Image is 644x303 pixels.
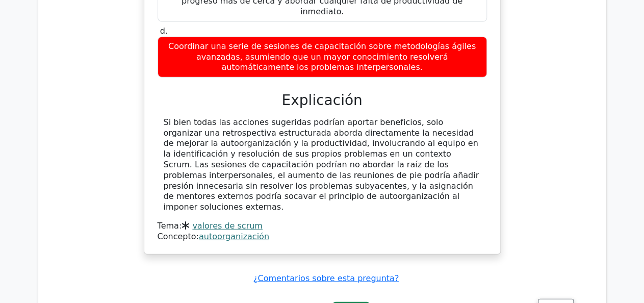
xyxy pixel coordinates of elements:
[158,221,182,231] font: Tema:
[164,117,479,212] font: Si bien todas las acciones sugeridas podrían aportar beneficios, solo organizar una retrospectiva...
[158,232,199,241] font: Concepto:
[281,92,362,109] font: Explicación
[192,221,263,231] a: valores de scrum
[253,273,399,283] a: ¿Comentarios sobre esta pregunta?
[199,232,269,241] a: autoorganización
[160,26,168,36] font: d.
[168,41,476,72] font: Coordinar una serie de sesiones de capacitación sobre metodologías ágiles avanzadas, asumiendo qu...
